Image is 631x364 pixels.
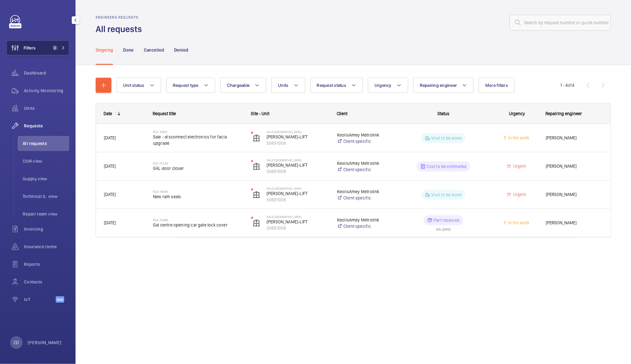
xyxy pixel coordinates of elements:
div: ETA: [DATE] [436,225,451,231]
span: More filters [485,83,508,88]
p: KeolisAmey Metrolink [337,132,390,138]
span: Urgency [509,111,525,116]
span: Repairing engineer [420,83,457,88]
p: Visit to be done [431,135,462,141]
p: Sale [GEOGRAPHIC_DATA] [267,187,329,190]
img: elevator.svg [253,191,260,199]
span: of [568,83,572,88]
p: KeolisAmey Metrolink [337,188,390,195]
p: [PERSON_NAME]-LIFT [267,190,329,197]
h2: R25-10610 [153,130,243,134]
span: Technical S. view [23,193,69,199]
span: Site - Unit [251,111,269,116]
span: Beta [56,296,64,303]
span: Unit status [123,83,144,88]
p: 50691008 [267,140,329,146]
span: Status [437,111,449,116]
span: GAL door closer [153,165,243,171]
img: elevator.svg [253,134,260,142]
p: Visit to be done [431,192,462,198]
span: Units [24,105,69,111]
h2: R24-13098 [153,190,243,193]
p: 50691008 [267,197,329,203]
span: In the week [507,220,530,225]
p: [PERSON_NAME]-LIFT [267,162,329,168]
span: [DATE] [104,135,116,140]
span: Client [337,111,347,116]
span: Request status [317,83,346,88]
span: Gal centre opening car gate lock cover [153,222,243,228]
span: Filters [24,45,36,51]
p: Sale [GEOGRAPHIC_DATA] [267,215,329,219]
p: [PERSON_NAME]-LIFT [267,219,329,225]
span: 1 - 4 4 [560,83,574,87]
h1: All requests [96,23,146,35]
span: Urgent [512,192,526,197]
span: Supply view [23,176,69,182]
button: Urgency [368,78,408,93]
p: 50691008 [267,225,329,231]
p: Ongoing [96,47,113,53]
span: Invoicing [24,226,69,232]
span: CSM view [23,158,69,164]
span: Repair team view [23,211,69,217]
span: Units [278,83,288,88]
p: Denied [174,47,188,53]
p: KeolisAmey Metrolink [337,160,390,166]
h2: R24-10494 [153,218,243,222]
a: Client specific [337,166,390,173]
p: Part received [434,217,459,223]
p: Sale [GEOGRAPHIC_DATA] [267,158,329,162]
span: [DATE] [104,192,116,197]
span: New ram seals [153,193,243,200]
span: [PERSON_NAME] [546,163,603,170]
span: [DATE] [104,164,116,169]
a: Client specific [337,223,390,229]
span: Request type [173,83,199,88]
p: [PERSON_NAME] [28,339,62,346]
p: Sale [GEOGRAPHIC_DATA] [267,130,329,134]
span: [PERSON_NAME] [546,219,603,227]
span: 2 [53,45,58,50]
p: CD [14,339,19,346]
a: Client specific [337,138,390,144]
button: Unit status [116,78,161,93]
a: Client specific [337,195,390,201]
p: [PERSON_NAME]-LIFT [267,134,329,140]
button: Chargeable [220,78,267,93]
span: Contacts [24,279,69,285]
span: Request title [153,111,176,116]
img: elevator.svg [253,163,260,170]
span: [PERSON_NAME] [546,191,603,198]
button: Request type [166,78,215,93]
span: Requests [24,123,69,129]
p: Done [123,47,133,53]
span: [PERSON_NAME] [546,134,603,142]
button: Units [271,78,305,93]
button: Filters2 [6,40,69,55]
span: All requests [23,140,69,147]
img: elevator.svg [253,219,260,227]
span: Reports [24,261,69,267]
p: Cost to be estimated [427,163,467,170]
input: Search by request number or quote number [510,15,611,31]
span: Dashboard [24,70,69,76]
span: Chargeable [227,83,250,88]
div: Press SPACE to select this row. [96,124,611,152]
button: Repairing engineer [413,78,474,93]
p: KeolisAmey Metrolink [337,217,390,223]
span: Sale - disconnect electronics for facia upgrade [153,134,243,146]
span: Activity Monitoring [24,87,69,94]
span: IoT [24,296,56,303]
p: 50691008 [267,168,329,175]
span: [DATE] [104,220,116,225]
div: Date [104,111,112,116]
button: More filters [479,78,515,93]
h2: Engineers requests [96,15,146,20]
span: Urgency [375,83,392,88]
button: Request status [310,78,363,93]
span: In the week [507,135,530,140]
span: Repairing engineer [545,111,582,116]
h2: R25-10539 [153,161,243,165]
p: Cancelled [144,47,164,53]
